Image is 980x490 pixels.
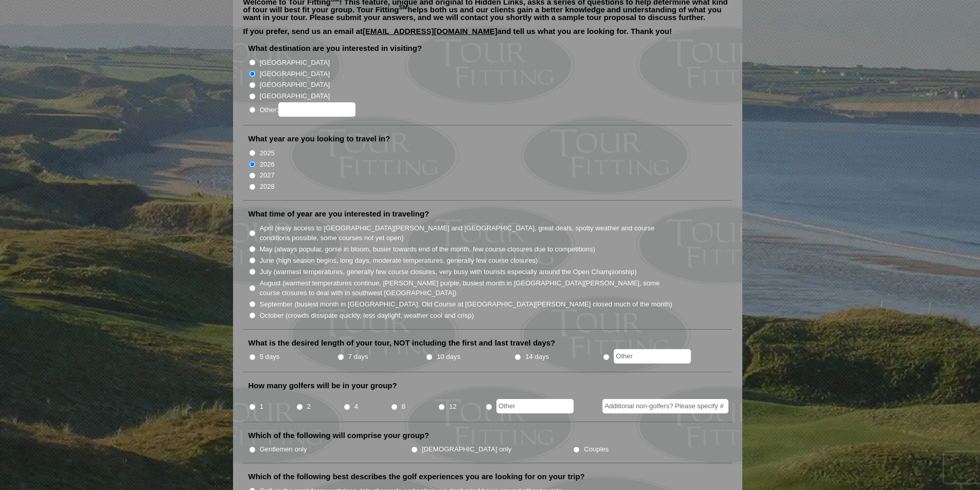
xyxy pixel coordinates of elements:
[260,182,275,192] label: 2028
[437,352,460,362] label: 10 days
[260,91,330,101] label: [GEOGRAPHIC_DATA]
[243,27,732,43] p: If you prefer, send us an email at and tell us what you are looking for. Thank you!
[260,159,275,170] label: 2026
[260,278,673,298] label: August (warmest temperatures continue, [PERSON_NAME] purple, busiest month in [GEOGRAPHIC_DATA][P...
[260,170,275,180] label: 2027
[363,27,497,35] a: [EMAIL_ADDRESS][DOMAIN_NAME]
[248,471,585,482] label: Which of the following best describes the golf experiences you are looking for on your trip?
[260,311,474,321] label: October (crowds dissipate quickly, less daylight, weather cool and crisp)
[260,256,538,266] label: June (high season begins, long days, moderate temperatures, generally few course closures)
[260,69,330,79] label: [GEOGRAPHIC_DATA]
[248,380,397,391] label: How many golfers will be in your group?
[260,148,275,158] label: 2025
[260,402,263,412] label: 1
[354,402,358,412] label: 4
[614,349,691,364] input: Other
[348,352,368,362] label: 7 days
[248,338,556,348] label: What is the desired length of your tour, NOT including the first and last travel days?
[260,299,672,310] label: September (busiest month in [GEOGRAPHIC_DATA], Old Course at [GEOGRAPHIC_DATA][PERSON_NAME] close...
[307,402,311,412] label: 2
[422,444,511,455] label: [DEMOGRAPHIC_DATA] only
[260,223,673,243] label: April (easy access to [GEOGRAPHIC_DATA][PERSON_NAME] and [GEOGRAPHIC_DATA], great deals, spotty w...
[260,244,595,255] label: May (always popular, gorse in bloom, busier towards end of the month, few course closures due to ...
[248,43,422,53] label: What destination are you interested in visiting?
[260,102,355,117] label: Other:
[496,399,574,413] input: Other
[602,399,728,413] input: Additional non-golfers? Please specify #
[402,402,405,412] label: 8
[525,352,549,362] label: 14 days
[260,352,280,362] label: 5 days
[399,4,408,10] sup: SM
[260,80,330,90] label: [GEOGRAPHIC_DATA]
[584,444,609,455] label: Couples
[260,267,637,277] label: July (warmest temperatures, generally few course closures, very busy with tourists especially aro...
[248,134,390,144] label: What year are you looking to travel in?
[260,58,330,68] label: [GEOGRAPHIC_DATA]
[278,102,355,117] input: Other:
[449,402,457,412] label: 12
[248,209,430,219] label: What time of year are you interested in traveling?
[248,430,430,441] label: Which of the following will comprise your group?
[260,444,307,455] label: Gentlemen only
